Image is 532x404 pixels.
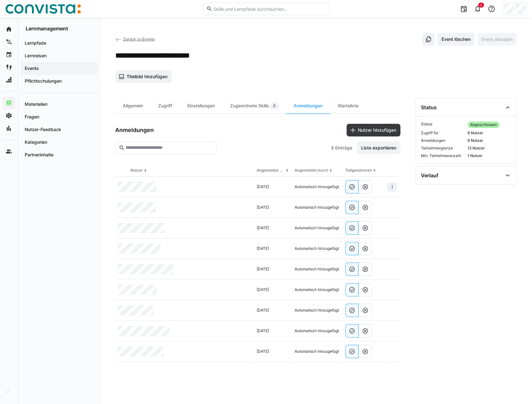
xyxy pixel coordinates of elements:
[257,287,269,292] span: [DATE]
[470,122,497,127] span: Abgeschlossen
[295,308,339,313] span: Automatisch hinzugefügt
[295,168,328,173] div: Angemeldet durch
[357,127,397,133] span: Nutzer hinzufügen
[130,168,143,173] div: Nutzer
[295,287,339,292] span: Automatisch hinzugefügt
[115,98,151,113] div: Allgemein
[257,328,269,333] span: [DATE]
[212,6,326,12] input: Skills und Lernpfade durchsuchen…
[286,98,330,113] div: Anmeldungen
[477,33,517,46] button: Event absagen
[115,127,154,134] h3: Anmeldungen
[421,172,438,179] div: Verlauf
[480,36,514,42] span: Event absagen
[421,146,465,151] span: Teilnehmergrenze
[360,145,397,151] span: Liste exportieren
[222,98,286,113] div: Zugeordnete Skills
[295,184,339,189] span: Automatisch hinzugefügt
[467,138,511,143] span: 9 Nutzer
[295,205,339,210] span: Automatisch hinzugefügt
[295,267,339,272] span: Automatisch hinzugefügt
[467,146,511,151] span: 12 Nutzer
[295,349,339,354] span: Automatisch hinzugefügt
[335,145,352,151] span: Einträge
[257,205,269,210] span: [DATE]
[115,70,172,83] button: Titelbild hinzufügen
[257,267,269,272] span: [DATE]
[345,168,372,173] div: Teilgenommen
[347,124,400,136] button: Nutzer hinzufügen
[180,98,222,113] div: Einstellungen
[257,168,285,173] div: Angemeldet am
[115,37,154,41] a: Zurück zu Events
[257,246,269,251] span: [DATE]
[151,98,180,113] div: Zugriff
[421,122,465,128] span: Status
[123,37,154,41] span: Zurück zu Events
[421,153,465,158] span: Min. Teilnehmeranzahl
[295,246,339,251] span: Automatisch hinzugefügt
[126,73,168,80] span: Titelbild hinzufügen
[257,308,269,313] span: [DATE]
[467,153,511,158] span: 1 Nutzer
[273,103,276,108] span: 0
[421,104,437,110] div: Status
[295,225,339,230] span: Automatisch hinzugefügt
[421,138,465,143] span: Anmeldungen
[257,184,269,189] span: [DATE]
[467,130,511,136] span: 9 Nutzer
[331,145,334,151] span: 9
[437,33,475,46] button: Event löschen
[330,98,366,113] div: Warteliste
[480,3,482,7] span: 2
[257,225,269,230] span: [DATE]
[295,328,339,333] span: Automatisch hinzugefügt
[357,142,400,154] button: Liste exportieren
[257,349,269,354] span: [DATE]
[421,130,465,136] span: Zugriff für
[441,36,472,42] span: Event löschen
